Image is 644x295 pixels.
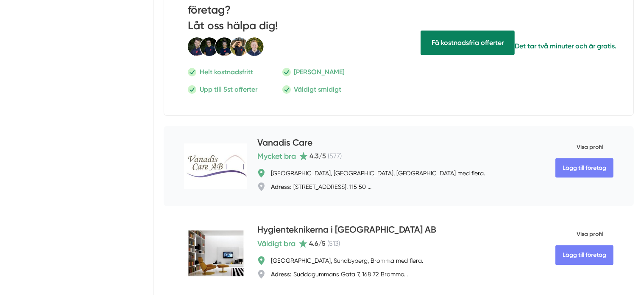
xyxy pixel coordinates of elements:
strong: Adress: [271,270,292,278]
span: Väldigt bra [257,238,296,250]
img: Hygienteknikerna i Stockholm AB [184,230,247,276]
span: Få hjälp [421,31,515,55]
div: [GEOGRAPHIC_DATA], Sundbyberg, Bromma med flera. [271,256,424,265]
p: [PERSON_NAME] [294,67,345,77]
strong: Adress: [271,183,292,191]
span: 4.6 /5 [309,239,326,247]
p: Upp till 5st offerter [200,84,257,95]
span: Visa profil [555,136,603,158]
p: Det tar två minuter och är gratis. [515,41,616,51]
: Lägg till företag [555,245,613,265]
img: Smartproduktion Personal [188,37,264,56]
span: ( 577 ) [328,152,342,160]
div: Suddagummans Gata 7, 168 72 Bromma... [271,270,408,278]
p: Väldigt smidigt [294,84,342,95]
h4: Hygienteknikerna i [GEOGRAPHIC_DATA] AB [257,223,437,237]
span: ( 513 ) [327,239,340,247]
span: 4.3 /5 [309,152,326,160]
span: Visa profil [555,223,603,245]
: Lägg till företag [555,158,613,178]
p: Helt kostnadsfritt [200,67,253,77]
div: [GEOGRAPHIC_DATA], [GEOGRAPHIC_DATA], [GEOGRAPHIC_DATA] med flera. [271,169,485,177]
div: [STREET_ADDRESS], 115 50 ... [271,183,371,191]
h4: Vanadis Care [257,136,312,150]
img: Vanadis Care [184,143,247,189]
span: Mycket bra [257,150,296,162]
